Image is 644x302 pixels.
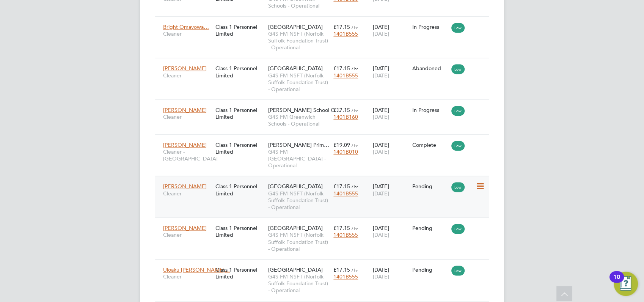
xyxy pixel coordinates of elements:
[614,272,638,296] button: Open Resource Center, 10 new notifications
[161,262,489,269] a: Uloaku [PERSON_NAME]…CleanerClass 1 Personnel Limited[GEOGRAPHIC_DATA]G4S FM NSFT (Norfolk Suffol...
[373,148,389,155] span: [DATE]
[161,61,489,67] a: [PERSON_NAME]CleanerClass 1 Personnel Limited[GEOGRAPHIC_DATA]G4S FM NSFT (Norfolk Suffolk Founda...
[161,220,489,227] a: [PERSON_NAME]CleanerClass 1 Personnel Limited[GEOGRAPHIC_DATA]G4S FM NSFT (Norfolk Suffolk Founda...
[163,65,207,72] span: [PERSON_NAME]
[412,183,448,190] div: Pending
[333,65,350,72] span: £17.15
[352,66,358,71] span: / hr
[268,225,322,231] span: [GEOGRAPHIC_DATA]
[373,30,389,37] span: [DATE]
[451,141,465,151] span: Low
[352,24,358,30] span: / hr
[333,225,350,231] span: £17.15
[352,107,358,113] span: / hr
[451,266,465,275] span: Low
[163,72,212,79] span: Cleaner
[163,30,212,37] span: Cleaner
[412,225,448,231] div: Pending
[268,190,330,211] span: G4S FM NSFT (Norfolk Suffolk Foundation Trust) - Operational
[268,30,330,51] span: G4S FM NSFT (Norfolk Suffolk Foundation Trust) - Operational
[333,72,358,79] span: 1401B555
[214,61,266,82] div: Class 1 Personnel Limited
[333,266,350,273] span: £17.15
[373,113,389,120] span: [DATE]
[163,273,212,280] span: Cleaner
[333,113,358,120] span: 1401B160
[352,267,358,273] span: / hr
[163,113,212,120] span: Cleaner
[333,231,358,238] span: 1401B555
[373,190,389,197] span: [DATE]
[161,102,489,109] a: [PERSON_NAME]CleanerClass 1 Personnel Limited[PERSON_NAME] School G…G4S FM Greenwich Schools - Op...
[412,266,448,273] div: Pending
[333,190,358,197] span: 1401B555
[333,148,358,155] span: 1401B010
[333,24,350,30] span: £17.15
[352,225,358,231] span: / hr
[352,142,358,148] span: / hr
[161,137,489,144] a: [PERSON_NAME]Cleaner - [GEOGRAPHIC_DATA]Class 1 Personnel Limited[PERSON_NAME] Prim…G4S FM [GEOGR...
[163,142,207,148] span: [PERSON_NAME]
[371,61,410,82] div: [DATE]
[451,182,465,192] span: Low
[371,20,410,41] div: [DATE]
[412,107,448,113] div: In Progress
[371,138,410,159] div: [DATE]
[268,24,322,30] span: [GEOGRAPHIC_DATA]
[451,106,465,116] span: Low
[268,266,322,273] span: [GEOGRAPHIC_DATA]
[268,113,330,127] span: G4S FM Greenwich Schools - Operational
[268,231,330,252] span: G4S FM NSFT (Norfolk Suffolk Foundation Trust) - Operational
[268,107,340,113] span: [PERSON_NAME] School G…
[268,273,330,294] span: G4S FM NSFT (Norfolk Suffolk Foundation Trust) - Operational
[373,72,389,79] span: [DATE]
[451,64,465,74] span: Low
[268,183,322,190] span: [GEOGRAPHIC_DATA]
[161,179,489,185] a: [PERSON_NAME]CleanerClass 1 Personnel Limited[GEOGRAPHIC_DATA]G4S FM NSFT (Norfolk Suffolk Founda...
[163,24,209,30] span: Bright Omavowa…
[214,103,266,124] div: Class 1 Personnel Limited
[333,183,350,190] span: £17.15
[214,20,266,41] div: Class 1 Personnel Limited
[268,72,330,93] span: G4S FM NSFT (Norfolk Suffolk Foundation Trust) - Operational
[352,184,358,189] span: / hr
[268,65,322,72] span: [GEOGRAPHIC_DATA]
[163,148,212,162] span: Cleaner - [GEOGRAPHIC_DATA]
[268,148,330,169] span: G4S FM [GEOGRAPHIC_DATA] - Operational
[613,277,620,287] div: 10
[371,103,410,124] div: [DATE]
[163,225,207,231] span: [PERSON_NAME]
[371,263,410,284] div: [DATE]
[163,183,207,190] span: [PERSON_NAME]
[214,221,266,242] div: Class 1 Personnel Limited
[163,231,212,238] span: Cleaner
[451,224,465,234] span: Low
[214,179,266,200] div: Class 1 Personnel Limited
[451,23,465,33] span: Low
[333,30,358,37] span: 1401B555
[412,65,448,72] div: Abandoned
[333,142,350,148] span: £19.09
[163,190,212,197] span: Cleaner
[214,138,266,159] div: Class 1 Personnel Limited
[163,107,207,113] span: [PERSON_NAME]
[163,266,230,273] span: Uloaku [PERSON_NAME]…
[268,142,329,148] span: [PERSON_NAME] Prim…
[373,273,389,280] span: [DATE]
[161,19,489,26] a: Bright Omavowa…CleanerClass 1 Personnel Limited[GEOGRAPHIC_DATA]G4S FM NSFT (Norfolk Suffolk Foun...
[333,107,350,113] span: £17.15
[412,142,448,148] div: Complete
[412,24,448,30] div: In Progress
[333,273,358,280] span: 1401B555
[371,179,410,200] div: [DATE]
[214,263,266,284] div: Class 1 Personnel Limited
[371,221,410,242] div: [DATE]
[373,231,389,238] span: [DATE]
